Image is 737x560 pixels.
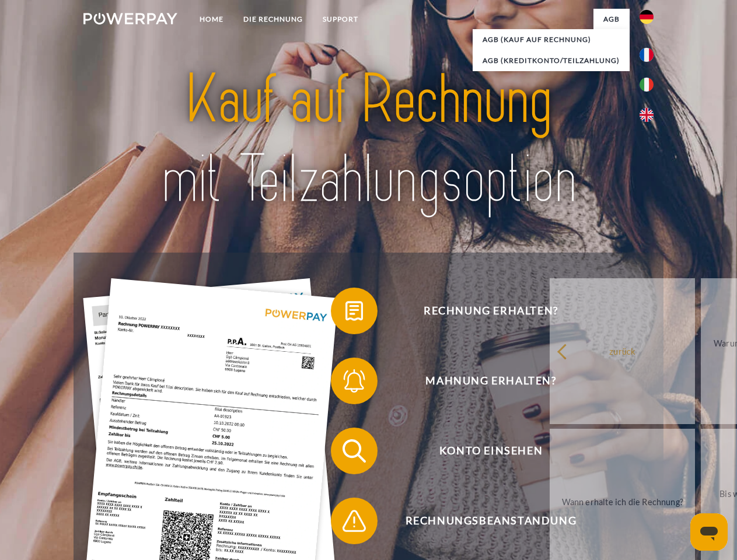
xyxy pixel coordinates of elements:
a: AGB (Kauf auf Rechnung) [473,29,630,50]
img: logo-powerpay-white.svg [83,13,177,24]
img: en [640,108,654,122]
button: Konto einsehen [331,428,634,474]
span: Rechnungsbeanstandung [348,498,634,544]
a: Home [190,9,233,30]
button: Rechnung erhalten? [331,288,634,334]
a: agb [593,9,630,30]
span: Rechnung erhalten? [348,288,634,334]
a: AGB (Kreditkonto/Teilzahlung) [473,50,630,71]
button: Mahnung erhalten? [331,358,634,404]
img: it [640,78,654,92]
a: SUPPORT [313,9,368,30]
span: Konto einsehen [348,428,634,474]
img: qb_bill.svg [340,296,369,325]
a: DIE RECHNUNG [233,9,313,30]
img: qb_bell.svg [340,366,369,395]
div: Wann erhalte ich die Rechnung? [557,494,688,509]
img: qb_search.svg [340,436,369,466]
img: title-powerpay_de.svg [111,56,626,223]
img: qb_warning.svg [340,506,369,535]
button: Rechnungsbeanstandung [331,498,634,544]
iframe: Schaltfläche zum Öffnen des Messaging-Fensters [690,513,728,551]
img: de [640,10,654,24]
img: fr [640,48,654,62]
div: zurück [557,343,688,359]
span: Mahnung erhalten? [348,358,634,404]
